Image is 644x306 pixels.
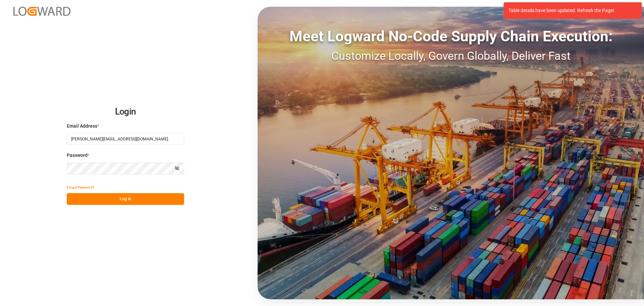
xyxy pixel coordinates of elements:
span: Email Address [67,123,97,130]
span: Password [67,152,88,159]
h2: Login [67,101,184,123]
button: Log In [67,193,184,205]
div: Meet Logward No-Code Supply Chain Execution: [258,25,644,47]
div: Table details have been updated. Refresh the Page!. [508,7,632,14]
div: Customize Locally, Govern Globally, Deliver Fast [258,47,644,64]
input: Enter your email [67,133,184,145]
button: Forgot Password? [67,181,94,193]
img: Logward_new_orange.png [13,7,70,16]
